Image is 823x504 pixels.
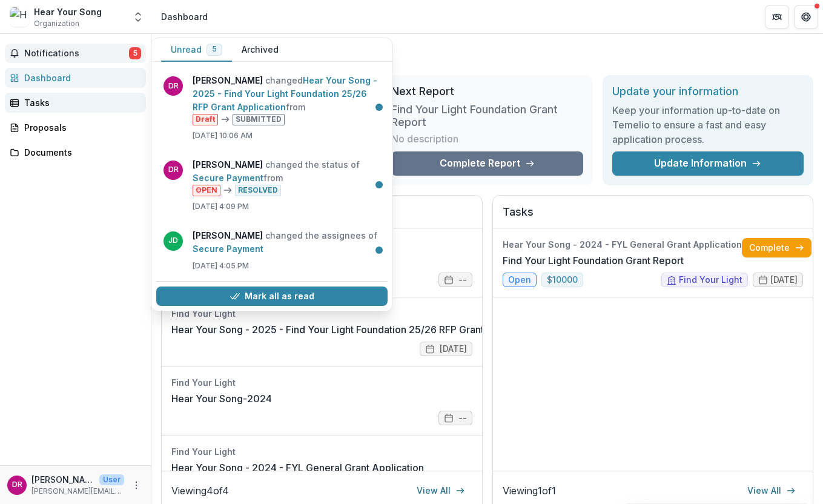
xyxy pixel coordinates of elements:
[24,146,136,159] div: Documents
[612,151,804,176] a: Update Information
[612,103,804,147] h3: Keep your information up-to-date on Temelio to ensure a fast and easy application process.
[161,44,813,65] h1: Dashboard
[10,7,29,27] img: Hear Your Song
[161,38,232,62] button: Unread
[232,38,288,62] button: Archived
[391,151,583,176] a: Complete Report
[129,478,144,492] button: More
[171,322,538,337] a: Hear Your Song - 2025 - Find Your Light Foundation 25/26 RFP Grant Application
[31,486,124,497] p: [PERSON_NAME][EMAIL_ADDRESS][DOMAIN_NAME]
[212,45,217,53] span: 5
[193,75,377,112] a: Hear Your Song - 2025 - Find Your Light Foundation 25/26 RFP Grant Application
[5,68,146,88] a: Dashboard
[391,131,458,146] p: No description
[193,74,380,125] p: changed from
[409,481,472,500] a: View All
[5,118,146,138] a: Proposals
[5,44,146,63] button: Notifications5
[742,238,811,257] a: Complete
[171,483,229,498] p: Viewing 4 of 4
[161,10,208,23] div: Dashboard
[193,158,380,196] p: changed the status of from
[193,229,380,256] p: changed the assignees of
[130,5,147,29] button: Open entity switcher
[34,5,102,18] div: Hear Your Song
[503,205,804,228] h2: Tasks
[171,391,272,406] a: Hear Your Song-2024
[12,481,22,489] div: Dan Rubins
[99,474,124,485] p: User
[24,48,129,59] span: Notifications
[156,287,388,306] button: Mark all as read
[503,483,556,498] p: Viewing 1 of 1
[193,244,263,254] a: Secure Payment
[171,460,424,475] a: Hear Your Song - 2024 - FYL General Grant Application
[740,481,803,500] a: View All
[24,121,136,134] div: Proposals
[391,85,583,98] h2: Next Report
[193,173,263,183] a: Secure Payment
[156,8,213,25] nav: breadcrumb
[391,103,583,129] h3: Find Your Light Foundation Grant Report
[129,47,141,59] span: 5
[34,18,79,29] span: Organization
[24,71,136,84] div: Dashboard
[5,142,146,162] a: Documents
[31,473,94,486] p: [PERSON_NAME]
[24,96,136,109] div: Tasks
[794,5,818,29] button: Get Help
[612,85,804,98] h2: Update your information
[5,93,146,113] a: Tasks
[503,253,684,268] a: Find Your Light Foundation Grant Report
[765,5,789,29] button: Partners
